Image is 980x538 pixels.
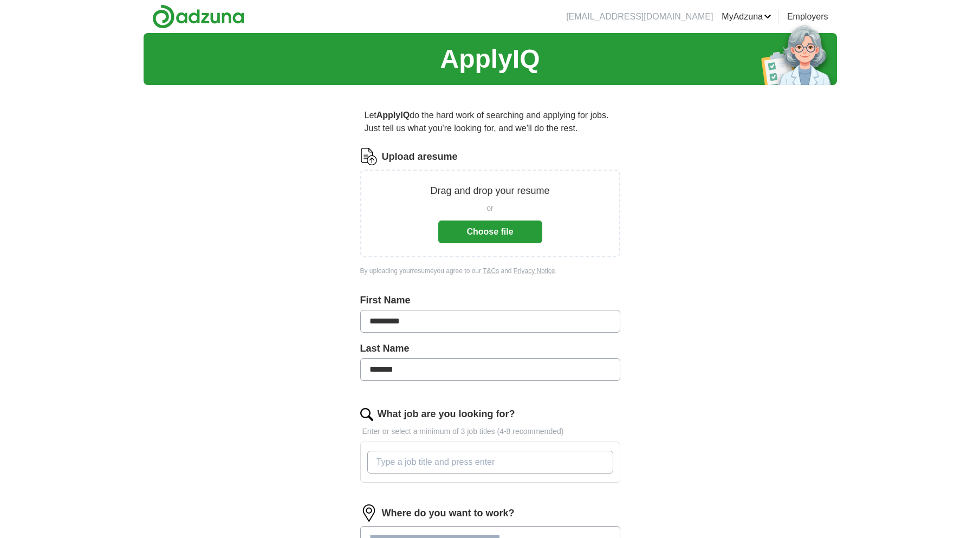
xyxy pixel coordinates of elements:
[430,184,549,198] p: Drag and drop your resume
[360,426,620,437] p: Enter or select a minimum of 3 job titles (4-8 recommended)
[360,105,620,139] p: Let do the hard work of searching and applying for jobs. Just tell us what you're looking for, an...
[360,148,378,165] img: CV Icon
[360,266,620,276] div: By uploading your resume you agree to our and .
[360,504,378,522] img: location.png
[440,40,540,79] h1: ApplyIQ
[566,10,713,23] li: [EMAIL_ADDRESS][DOMAIN_NAME]
[514,267,555,275] a: Privacy Notice
[367,451,613,474] input: Type a job title and press enter
[438,221,542,243] button: Choose file
[382,506,515,521] label: Where do you want to work?
[382,150,458,164] label: Upload a resume
[360,408,373,421] img: search.png
[722,10,771,23] a: MyAdzuna
[378,407,515,422] label: What job are you looking for?
[377,111,410,120] strong: ApplyIQ
[483,267,499,275] a: T&Cs
[152,4,244,29] img: Adzuna logo
[360,341,620,356] label: Last Name
[360,293,620,308] label: First Name
[787,10,828,23] a: Employers
[486,203,493,214] span: or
